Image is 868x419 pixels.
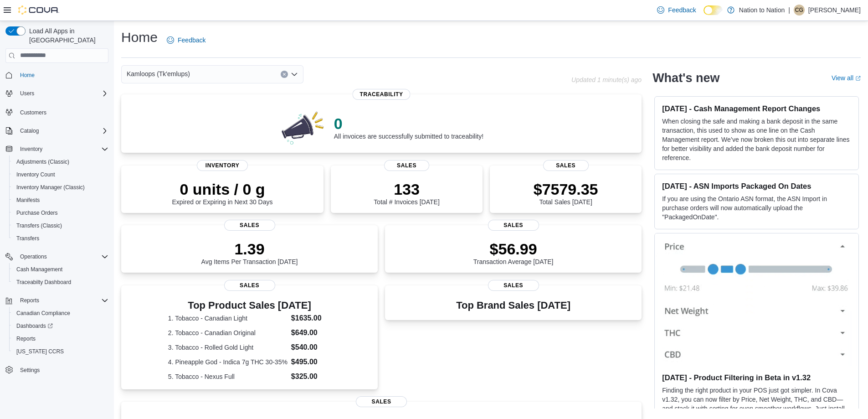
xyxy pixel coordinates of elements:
button: Traceabilty Dashboard [9,276,112,289]
div: Expired or Expiring in Next 30 Days [172,180,273,206]
a: Purchase Orders [13,207,62,218]
span: Inventory Manager (Classic) [13,182,108,193]
div: All invoices are successfully submitted to traceability! [334,114,483,140]
button: Inventory [16,144,46,155]
p: Updated 1 minute(s) ago [571,76,642,83]
button: Adjustments (Classic) [9,155,112,168]
span: Purchase Orders [13,207,108,218]
span: Dashboards [16,322,53,330]
span: Traceabilty Dashboard [16,279,71,286]
span: Inventory Count [16,171,55,178]
span: Manifests [16,197,40,204]
button: Settings [2,363,112,377]
div: Total # Invoices [DATE] [374,180,439,206]
span: Feedback [668,5,696,15]
p: $7579.35 [534,180,598,198]
h3: [DATE] - Product Filtering in Beta in v1.32 [662,373,851,382]
button: Manifests [9,194,112,207]
a: Dashboards [9,320,112,332]
span: Settings [16,364,108,376]
span: Sales [384,160,430,171]
p: Nation to Nation [739,5,785,16]
span: Traceabilty Dashboard [13,277,108,288]
button: Catalog [16,125,42,136]
button: Inventory Manager (Classic) [9,181,112,194]
button: Home [2,68,112,82]
nav: Complex example [5,65,108,400]
button: Users [2,87,112,100]
span: Sales [356,396,407,407]
dt: 5. Tobacco - Nexus Full [168,372,288,381]
dd: $649.00 [291,327,331,338]
h2: What's new [652,71,719,85]
button: Open list of options [291,71,298,78]
span: Inventory [197,160,248,171]
div: Transaction Average [DATE] [473,240,554,265]
span: Users [20,90,34,97]
dt: 2. Tobacco - Canadian Original [168,328,288,337]
dd: $325.00 [291,371,331,382]
span: Transfers [13,233,108,244]
span: Inventory Count [13,169,108,180]
span: Adjustments (Classic) [16,158,69,166]
dd: $495.00 [291,357,331,367]
a: Settings [16,365,43,376]
button: Cash Management [9,263,112,276]
span: Cash Management [13,264,108,275]
a: Reports [13,333,39,344]
span: Inventory [16,144,108,155]
span: Catalog [20,127,39,134]
span: Manifests [13,195,108,206]
p: 1.39 [201,240,298,258]
span: Reports [20,297,39,304]
span: Canadian Compliance [13,308,108,319]
span: Load All Apps in [GEOGRAPHIC_DATA] [26,26,108,45]
a: Inventory Count [13,169,59,180]
p: [PERSON_NAME] [808,5,861,16]
span: Purchase Orders [16,209,58,217]
p: $56.99 [473,240,554,258]
span: Traceability [353,89,411,100]
dt: 1. Tobacco - Canadian Light [168,314,288,323]
h1: Home [121,28,158,47]
button: Operations [2,250,112,263]
a: Manifests [13,195,43,206]
span: Customers [20,109,46,116]
button: Transfers [9,232,112,245]
div: Avg Items Per Transaction [DATE] [201,240,298,265]
a: Customers [16,107,50,118]
p: When closing the safe and making a bank deposit in the same transaction, this used to show as one... [662,117,851,162]
span: Home [16,69,108,81]
button: Transfers (Classic) [9,219,112,232]
button: Inventory Count [9,168,112,181]
dd: $540.00 [291,342,331,353]
span: CG [795,5,803,16]
a: Feedback [163,31,209,49]
a: Transfers [13,233,43,244]
span: Reports [16,335,36,342]
p: 0 units / 0 g [172,180,273,198]
a: Dashboards [13,321,56,331]
button: [US_STATE] CCRS [9,345,112,358]
button: Inventory [2,143,112,155]
img: 0 [279,109,327,145]
img: Cova [18,5,59,15]
a: Inventory Manager (Classic) [13,182,88,193]
button: Reports [2,294,112,307]
span: Adjustments (Classic) [13,156,108,167]
h3: [DATE] - Cash Management Report Changes [662,104,851,113]
p: If you are using the Ontario ASN format, the ASN Import in purchase orders will now automatically... [662,194,851,222]
span: Sales [224,220,275,231]
button: Canadian Compliance [9,307,112,320]
div: Cam Gottfriedson [794,5,805,16]
button: Operations [16,251,51,262]
button: Reports [16,295,43,306]
a: Traceabilty Dashboard [13,277,75,288]
a: Adjustments (Classic) [13,156,73,167]
span: Home [20,72,35,79]
a: Canadian Compliance [13,308,74,319]
span: Inventory Manager (Classic) [16,184,85,191]
button: Users [16,88,38,99]
a: Cash Management [13,264,66,275]
button: Catalog [2,124,112,137]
